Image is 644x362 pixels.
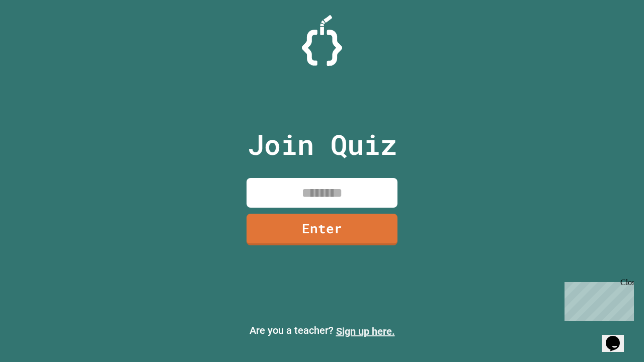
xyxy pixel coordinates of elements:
iframe: chat widget [560,278,634,321]
a: Sign up here. [336,325,395,337]
div: Chat with us now!Close [4,4,69,64]
iframe: chat widget [602,322,634,352]
p: Join Quiz [248,124,397,165]
a: Enter [247,214,397,245]
p: Are you a teacher? [8,323,636,339]
img: Logo.svg [302,15,342,66]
